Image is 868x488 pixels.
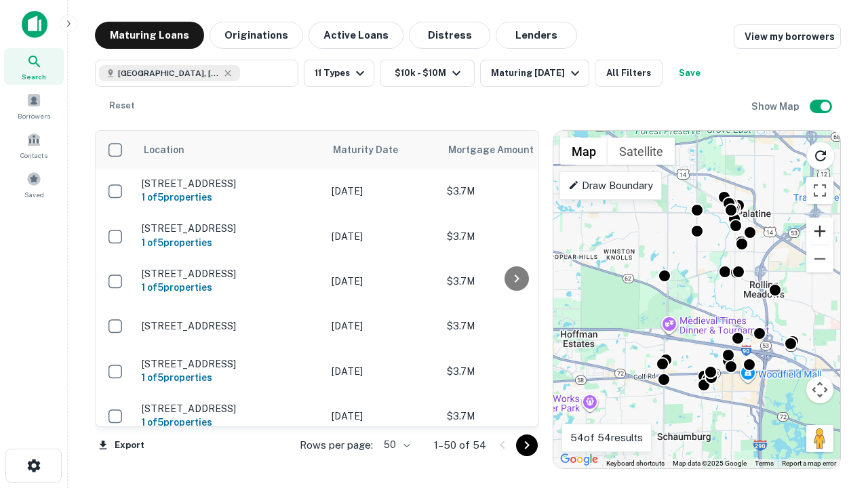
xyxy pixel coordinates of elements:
button: Toggle fullscreen view [806,177,833,204]
a: Contacts [4,127,64,163]
p: $3.7M [447,364,583,379]
span: Maturity Date [333,142,416,158]
th: Mortgage Amount [440,131,589,169]
p: [DATE] [332,364,433,379]
button: 11 Types [304,60,374,87]
th: Maturity Date [325,131,440,169]
p: [STREET_ADDRESS] [142,358,318,370]
a: Borrowers [4,87,64,124]
span: [GEOGRAPHIC_DATA], [GEOGRAPHIC_DATA] [118,67,220,79]
p: 1–50 of 54 [434,437,486,453]
p: 54 of 54 results [570,430,643,446]
a: View my borrowers [734,24,841,49]
button: Reload search area [806,142,835,170]
button: Save your search to get updates of matches that match your search criteria. [668,60,711,87]
span: Location [143,142,184,158]
button: Keyboard shortcuts [606,459,665,468]
p: [STREET_ADDRESS] [142,320,318,332]
button: Maturing Loans [95,22,204,49]
h6: 1 of 5 properties [142,280,318,295]
button: Drag Pegman onto the map to open Street View [806,425,833,452]
button: $10k - $10M [380,60,475,87]
p: [STREET_ADDRESS] [142,222,318,235]
a: Open this area in Google Maps (opens a new window) [557,451,601,468]
button: Go to next page [516,434,538,456]
button: All Filters [595,60,663,87]
div: Maturing [DATE] [491,65,583,81]
p: Rows per page: [300,437,373,453]
button: Originations [210,22,303,49]
img: Google [557,451,601,468]
span: Contacts [20,150,47,161]
h6: 1 of 5 properties [142,190,318,205]
p: [DATE] [332,229,433,244]
button: Reset [100,92,144,119]
p: [DATE] [332,274,433,289]
span: Borrowers [18,110,50,121]
button: Zoom out [806,245,833,272]
p: [STREET_ADDRESS] [142,403,318,415]
span: Saved [24,189,44,200]
span: Map data ©2025 Google [673,460,747,467]
button: Show street map [560,138,608,165]
p: Draw Boundary [568,178,653,194]
p: $3.7M [447,229,583,244]
h6: 1 of 5 properties [142,235,318,250]
span: Search [22,71,46,82]
div: 50 [378,435,412,455]
button: Lenders [496,22,577,49]
span: Mortgage Amount [448,142,551,158]
p: $3.7M [447,409,583,424]
a: Terms (opens in new tab) [755,460,774,467]
h6: Show Map [751,99,802,114]
p: [DATE] [332,319,433,333]
p: $3.7M [447,184,583,199]
iframe: Chat Widget [800,336,868,401]
img: capitalize-icon.png [22,11,47,38]
button: Maturing [DATE] [480,60,589,87]
p: [STREET_ADDRESS] [142,268,318,280]
a: Search [4,48,64,85]
p: $3.7M [447,274,583,289]
a: Report a map error [782,460,836,467]
p: [STREET_ADDRESS] [142,178,318,190]
h6: 1 of 5 properties [142,370,318,385]
button: Show satellite imagery [608,138,675,165]
p: $3.7M [447,319,583,333]
th: Location [135,131,325,169]
button: Active Loans [309,22,403,49]
button: Export [95,435,148,455]
p: [DATE] [332,184,433,199]
p: [DATE] [332,409,433,424]
button: Zoom in [806,218,833,245]
a: Saved [4,166,64,203]
button: Distress [409,22,490,49]
div: 0 0 [553,131,840,468]
h6: 1 of 5 properties [142,415,318,430]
